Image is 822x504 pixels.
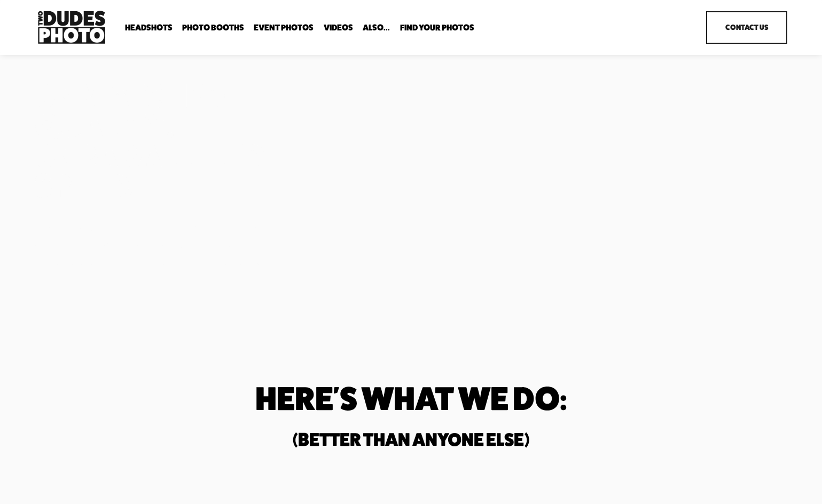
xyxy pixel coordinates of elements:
[35,219,309,271] strong: Two Dudes Photo is a full-service photography & video production agency delivering premium experi...
[363,22,390,33] a: folder dropdown
[182,23,244,32] span: Photo Booths
[706,11,787,44] a: Contact Us
[324,22,353,33] a: Videos
[129,383,693,413] h1: Here's What We do:
[182,22,244,33] a: folder dropdown
[363,23,390,32] span: Also...
[35,81,314,200] h1: Unmatched Quality. Unparalleled Speed.
[35,8,108,46] img: Two Dudes Photo | Headshots, Portraits &amp; Photo Booths
[400,23,474,32] span: Find Your Photos
[400,22,474,33] a: folder dropdown
[254,22,314,33] a: Event Photos
[129,430,693,448] h2: (Better than anyone else)
[125,22,173,33] a: folder dropdown
[125,23,173,32] span: Headshots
